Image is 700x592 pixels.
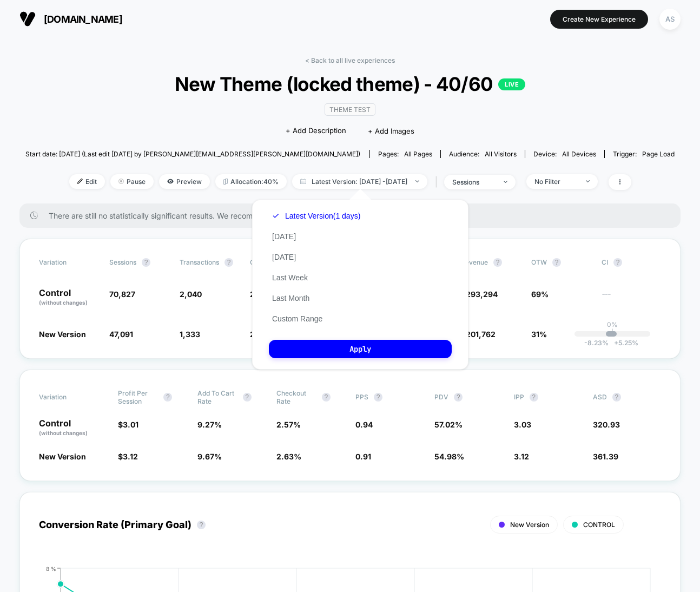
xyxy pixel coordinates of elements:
[39,452,86,461] span: New Version
[109,290,135,299] span: 70,827
[611,328,613,337] p: |
[269,314,326,324] button: Custom Range
[109,330,133,339] span: 47,091
[44,14,122,25] span: [DOMAIN_NAME]
[583,521,615,529] span: CONTROL
[109,258,136,266] span: Sessions
[269,232,299,241] button: [DATE]
[586,180,590,182] img: end
[434,393,448,401] span: PDV
[69,174,105,189] span: Edit
[504,181,507,183] img: end
[593,393,607,401] span: ASD
[510,521,549,529] span: New Version
[609,339,638,347] span: 5.25 %
[118,420,138,429] span: $
[300,179,306,184] img: calendar
[355,393,368,401] span: PPS
[584,339,609,347] span: -8.23 %
[39,389,98,405] span: Variation
[642,150,675,158] span: Page Load
[197,389,237,405] span: Add To Cart Rate
[656,8,684,30] button: AS
[434,452,464,461] span: 54.98 %
[110,174,154,189] span: Pause
[593,420,620,429] span: 320.93
[485,150,517,158] span: All Visitors
[531,330,547,339] span: 31%
[77,179,83,184] img: edit
[39,430,88,436] span: (without changes)
[498,78,525,90] p: LIVE
[355,452,371,461] span: 0.91
[39,419,107,437] p: Control
[466,330,496,339] span: 201,762
[197,420,222,429] span: 9.27 %
[322,393,331,402] button: ?
[602,258,661,267] span: CI
[39,330,86,339] span: New Version
[276,420,301,429] span: 2.57 %
[659,9,681,30] div: AS
[269,252,299,262] button: [DATE]
[433,174,444,190] span: |
[25,150,360,158] span: Start date: [DATE] (Last edit [DATE] by [PERSON_NAME][EMAIL_ADDRESS][PERSON_NAME][DOMAIN_NAME])
[531,258,591,267] span: OTW
[415,180,419,182] img: end
[493,258,502,267] button: ?
[286,126,346,136] span: + Add Description
[159,174,210,189] span: Preview
[215,174,287,189] span: Allocation: 40%
[269,293,313,303] button: Last Month
[118,452,138,461] span: $
[180,290,202,299] span: 2,040
[449,150,517,158] div: Audience:
[142,258,150,267] button: ?
[355,420,373,429] span: 0.94
[325,103,375,116] span: Theme Test
[305,56,395,64] a: < Back to all live experiences
[197,452,222,461] span: 9.67 %
[552,258,561,267] button: ?
[531,290,549,299] span: 69%
[123,452,138,461] span: 3.12
[612,393,621,402] button: ?
[276,389,316,405] span: Checkout Rate
[434,420,463,429] span: 57.02 %
[404,150,432,158] span: all pages
[461,290,498,299] span: $
[525,150,604,158] span: Device:
[276,452,301,461] span: 2.63 %
[197,521,206,529] button: ?
[39,299,88,306] span: (without changes)
[514,452,529,461] span: 3.12
[292,174,427,189] span: Latest Version: [DATE] - [DATE]
[368,127,414,135] span: + Add Images
[118,179,124,184] img: end
[118,389,158,405] span: Profit Per Session
[607,320,618,328] p: 0%
[550,10,648,29] button: Create New Experience
[602,291,661,307] span: ---
[562,150,596,158] span: all devices
[58,73,642,95] span: New Theme (locked theme) - 40/60
[452,178,496,186] div: sessions
[514,420,531,429] span: 3.03
[514,393,524,401] span: IPP
[378,150,432,158] div: Pages:
[534,177,578,186] div: No Filter
[223,179,228,185] img: rebalance
[613,150,675,158] div: Trigger:
[269,273,311,282] button: Last Week
[243,393,252,402] button: ?
[466,290,498,299] span: 293,294
[614,339,618,347] span: +
[16,10,126,28] button: [DOMAIN_NAME]
[374,393,382,402] button: ?
[269,340,452,358] button: Apply
[269,211,364,221] button: Latest Version(1 days)
[49,211,659,220] span: There are still no statistically significant results. We recommend waiting a few more days
[593,452,618,461] span: 361.39
[19,11,36,27] img: Visually logo
[39,288,98,307] p: Control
